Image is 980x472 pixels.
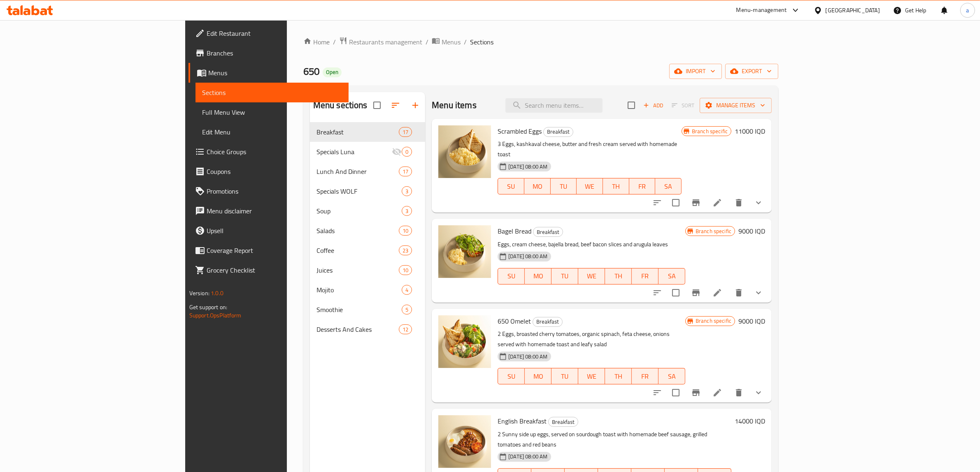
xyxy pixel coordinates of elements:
button: show more [749,283,768,303]
p: 3 Eggs, kashkaval cheese, butter and fresh cream served with homemade toast [498,139,682,160]
span: Sections [470,37,493,47]
span: Desserts And Cakes [317,324,399,334]
span: WE [582,370,602,382]
div: Breakfast [533,227,563,237]
button: MO [525,368,552,384]
div: Mojito [317,285,402,295]
span: Grocery Checklist [207,265,342,275]
img: 650 Omelet [438,315,491,368]
span: TU [555,270,575,282]
svg: Show Choices [754,388,764,398]
a: Menus [189,63,349,83]
span: 5 [402,306,412,314]
div: Smoothie5 [310,300,426,319]
p: 2 Sunny side up eggs, served on sourdough toast with homemade beef sausage, grilled tomatoes and ... [498,429,731,450]
a: Coverage Report [189,241,349,260]
span: Branch specific [689,127,731,135]
span: TU [555,370,575,382]
div: Specials WOLF3 [310,181,426,201]
button: show more [749,383,768,403]
div: Menu-management [736,5,787,15]
button: delete [729,383,749,403]
span: Menu disclaimer [207,206,342,216]
span: FR [635,270,655,282]
h6: 14000 IQD [735,415,765,427]
p: Eggs, cream cheese, bajella bread, beef bacon slices and arugula leaves [498,239,685,250]
a: Edit Restaurant [189,23,349,43]
span: Breakfast [549,417,578,427]
div: Mojito4 [310,280,426,300]
svg: Show Choices [754,288,764,298]
span: Version: [189,288,210,298]
button: Branch-specific-item [686,193,706,213]
button: sort-choices [647,283,667,303]
span: Select to update [667,384,684,401]
a: Menu disclaimer [189,201,349,221]
span: [DATE] 08:00 AM [505,453,551,460]
button: MO [525,268,552,285]
h2: Menu items [432,99,477,111]
a: Coupons [189,162,349,181]
button: TH [605,368,632,384]
span: Breakfast [544,127,573,137]
div: Specials Luna0 [310,142,426,162]
div: items [402,206,412,216]
span: 12 [399,326,412,333]
div: [GEOGRAPHIC_DATA] [826,6,880,15]
span: Specials Luna [317,147,392,157]
span: Breakfast [533,317,562,326]
button: Branch-specific-item [686,383,706,403]
span: MO [528,180,547,192]
button: SA [655,178,682,194]
span: Get support on: [189,302,227,312]
span: Menus [442,37,461,47]
button: FR [632,268,659,285]
span: SA [659,180,678,192]
a: Grocery Checklist [189,260,349,280]
span: 10 [399,227,412,235]
span: MO [528,270,548,282]
button: Branch-specific-item [686,283,706,303]
div: items [399,127,412,137]
div: items [402,147,412,157]
div: Breakfast [533,317,563,327]
button: show more [749,193,768,213]
span: Coupons [207,167,342,176]
a: Upsell [189,221,349,241]
button: SU [498,268,525,285]
span: 17 [399,168,412,176]
div: items [399,324,412,334]
span: Upsell [207,226,342,236]
div: Lunch And Dinner17 [310,162,426,181]
span: a [966,6,969,15]
div: items [399,265,412,275]
button: Manage items [700,98,772,113]
span: 650 Omelet [498,315,531,327]
span: Select section first [666,99,700,112]
span: Select to update [667,284,684,301]
span: TH [606,180,626,192]
button: sort-choices [647,193,667,213]
button: WE [578,268,605,285]
span: Breakfast [533,227,563,237]
button: Add section [405,95,425,115]
div: Specials WOLF [317,186,402,196]
div: Breakfast [543,127,573,137]
span: Bagel Bread [498,225,531,237]
span: export [732,66,772,76]
svg: Show Choices [754,198,764,208]
span: Select all sections [368,97,386,114]
span: TU [554,180,574,192]
a: Edit menu item [712,198,722,208]
button: WE [577,178,603,194]
span: FR [633,180,652,192]
span: Smoothie [317,305,402,315]
a: Promotions [189,181,349,201]
span: 3 [402,207,412,215]
span: Edit Restaurant [207,28,342,38]
span: 17 [399,128,412,136]
span: WE [582,270,602,282]
span: [DATE] 08:00 AM [505,252,551,260]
